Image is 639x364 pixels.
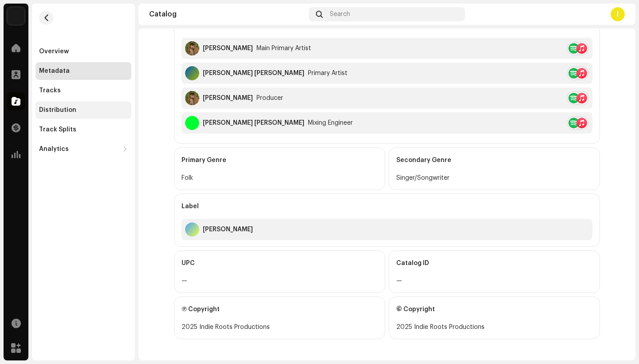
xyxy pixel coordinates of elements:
[185,41,199,55] img: ba723050-2ac2-4736-9523-aa376396ce4a
[396,276,592,286] div: —
[35,121,131,138] re-m-nav-item: Track Splits
[396,297,592,322] div: © Copyright
[203,119,304,127] div: [PERSON_NAME] [PERSON_NAME]
[35,101,131,119] re-m-nav-item: Distribution
[185,91,199,105] img: ba723050-2ac2-4736-9523-aa376396ce4a
[330,11,350,18] span: Search
[256,45,311,52] div: Main Primary Artist
[256,95,283,102] div: Producer
[181,297,378,322] div: Ⓟ Copyright
[308,119,353,127] div: Mixing Engineer
[7,7,25,25] img: ba8ebd69-4295-4255-a456-837fa49e70b0
[39,67,70,75] div: Metadata
[181,276,378,286] div: —
[396,322,592,332] div: 2025 Indie Roots Productions
[35,140,131,158] re-m-nav-dropdown: Analytics
[181,194,592,219] div: Label
[181,322,378,332] div: 2025 Indie Roots Productions
[149,11,305,18] div: Catalog
[39,87,61,94] div: Tracks
[611,7,625,21] div: I
[39,146,69,153] div: Analytics
[35,82,131,99] re-m-nav-item: Tracks
[181,251,378,276] div: UPC
[203,226,253,233] div: [PERSON_NAME]
[203,95,253,102] div: [PERSON_NAME]
[35,43,131,60] re-m-nav-item: Overview
[39,48,69,55] div: Overview
[308,70,347,77] div: Primary Artist
[39,107,76,114] div: Distribution
[181,173,378,183] div: Folk
[39,126,76,133] div: Track Splits
[203,70,304,77] div: [PERSON_NAME] [PERSON_NAME]
[181,148,378,173] div: Primary Genre
[396,251,592,276] div: Catalog ID
[35,62,131,80] re-m-nav-item: Metadata
[396,148,592,173] div: Secondary Genre
[396,173,592,183] div: Singer/Songwriter
[203,45,253,52] div: [PERSON_NAME]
